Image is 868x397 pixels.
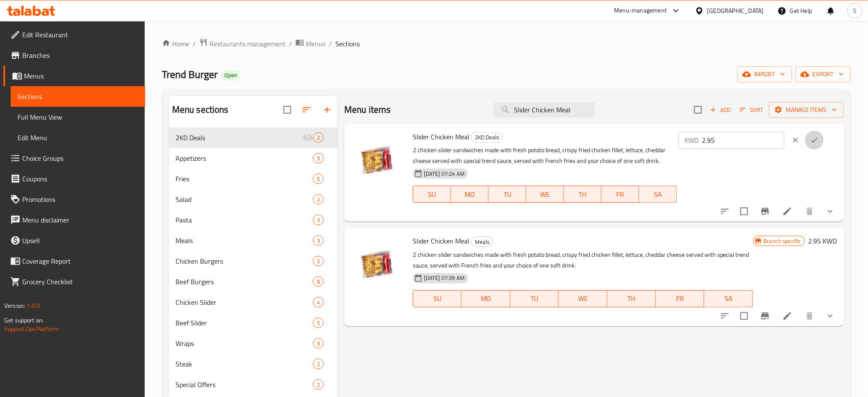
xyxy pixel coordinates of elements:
[492,188,523,201] span: TU
[313,277,324,287] div: items
[306,39,325,49] span: Menus
[602,186,639,203] button: FR
[3,45,145,66] a: Branches
[176,318,313,328] span: Beef Slider
[462,290,510,307] button: MO
[761,237,805,245] span: Branch specific
[313,132,324,143] div: items
[162,38,851,49] nav: breadcrumb
[169,374,337,395] div: Special Offers2
[704,290,753,307] button: SA
[808,235,837,247] h6: 2.95 KWD
[782,311,793,321] a: Edit menu item
[313,216,323,224] span: 3
[295,38,325,49] a: Menus
[4,300,25,311] span: Version:
[4,323,59,334] a: Support.OpsPlatform
[738,103,766,117] button: Sort
[825,206,835,217] svg: Show Choices
[169,168,337,189] div: Fries6
[820,306,841,326] button: show more
[494,102,595,117] input: search
[18,91,138,102] span: Sections
[796,66,851,82] button: export
[193,39,196,49] li: /
[18,132,138,143] span: Edit Menu
[169,127,337,148] div: 2KD Deals2
[454,188,485,201] span: MO
[514,292,555,305] span: TU
[3,66,145,86] a: Menus
[685,135,699,145] p: KWD
[471,132,503,143] div: 2KD Deals
[4,315,44,326] span: Get support on:
[176,153,313,163] span: Appetizers
[313,153,324,163] div: items
[643,188,674,201] span: SA
[176,174,313,184] span: Fries
[313,338,324,349] div: items
[3,189,145,210] a: Promotions
[24,71,138,81] span: Menus
[3,230,145,251] a: Upsell
[608,290,656,307] button: TH
[169,333,337,354] div: Wraps3
[659,292,701,305] span: FR
[313,134,323,142] span: 2
[162,39,189,49] a: Home
[162,65,218,84] span: Trend Burger
[221,70,241,81] div: Open
[289,39,292,49] li: /
[22,174,138,184] span: Coupons
[471,237,493,247] span: Meals
[313,360,323,368] span: 2
[3,148,145,168] a: Choice Groups
[413,145,677,166] p: 2 chicken slider sandwiches made with fresh potato bread, crispy fried chicken fillet, lettuce, c...
[413,130,469,143] span: Slider Chicken Meal
[805,131,824,150] button: ok
[199,38,286,49] a: Restaurants management
[176,215,313,225] div: Pasta
[313,256,324,266] div: items
[176,379,313,390] div: Special Offers
[176,132,303,143] span: 2KD Deals
[799,306,820,326] button: delete
[27,300,40,311] span: 1.0.0
[639,186,677,203] button: SA
[176,235,313,246] div: Meals
[11,127,145,148] a: Edit Menu
[564,186,602,203] button: TH
[709,105,732,115] span: Add
[176,359,313,369] span: Steak
[313,298,323,307] span: 4
[278,101,296,119] span: Select all sections
[22,153,138,163] span: Choice Groups
[176,256,313,266] span: Chicken Burgers
[169,251,337,271] div: Chicken Burgers5
[176,277,313,287] span: Beef Burgers
[853,6,857,15] span: S
[169,230,337,251] div: Meals3
[567,188,598,201] span: TH
[526,186,564,203] button: WE
[605,188,636,201] span: FR
[413,290,462,307] button: SU
[707,103,734,117] button: Add
[11,86,145,107] a: Sections
[715,306,735,326] button: sort-choices
[825,311,835,321] svg: Show Choices
[169,210,337,230] div: Pasta3
[755,201,776,222] button: Branch-specific-item
[313,194,324,205] div: items
[562,292,604,305] span: WE
[3,24,145,45] a: Edit Restaurant
[176,297,313,307] span: Chicken Slider
[313,340,323,348] span: 3
[689,101,707,119] span: Select section
[22,277,138,287] span: Grocery Checklist
[22,30,138,40] span: Edit Restaurant
[329,39,332,49] li: /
